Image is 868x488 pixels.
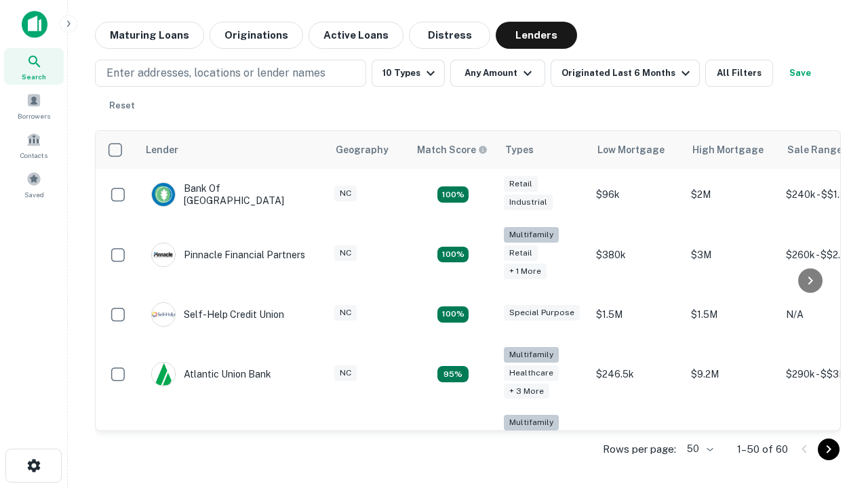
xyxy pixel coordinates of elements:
img: picture [152,303,175,326]
a: Contacts [4,127,64,163]
button: 10 Types [372,60,445,87]
button: All Filters [705,60,773,87]
a: Search [4,48,64,85]
div: Retail [504,176,538,192]
span: Search [22,71,46,82]
th: Capitalize uses an advanced AI algorithm to match your search with the best lender. The match sco... [409,131,497,169]
div: Matching Properties: 11, hasApolloMatch: undefined [437,306,469,323]
p: Rows per page: [603,441,676,457]
div: 50 [682,439,715,459]
button: Originations [210,22,303,49]
button: Active Loans [309,22,403,49]
div: Self-help Credit Union [151,302,284,327]
div: High Mortgage [692,142,764,158]
div: Multifamily [504,415,559,430]
div: NC [334,305,357,321]
td: $2M [684,169,779,220]
div: Geography [336,142,389,158]
div: Multifamily [504,227,559,243]
span: Borrowers [18,110,50,121]
td: $246k [589,408,684,476]
td: $246.5k [589,340,684,409]
div: Sale Range [787,142,842,158]
div: Bank Of [GEOGRAPHIC_DATA] [151,182,314,207]
div: Atlantic Union Bank [151,362,271,386]
img: capitalize-icon.png [22,11,47,38]
div: Pinnacle Financial Partners [151,243,305,267]
img: picture [152,243,175,266]
div: Capitalize uses an advanced AI algorithm to match your search with the best lender. The match sco... [417,142,488,157]
div: Matching Properties: 15, hasApolloMatch: undefined [437,186,469,203]
h6: Match Score [417,142,485,157]
iframe: Chat Widget [800,380,868,445]
th: High Mortgage [684,131,779,169]
div: Multifamily [504,347,559,363]
th: Types [497,131,589,169]
button: Enter addresses, locations or lender names [95,60,366,87]
th: Low Mortgage [589,131,684,169]
td: $1.5M [684,289,779,340]
button: Maturing Loans [95,22,204,49]
div: Special Purpose [504,305,580,321]
div: NC [334,186,357,201]
p: Enter addresses, locations or lender names [106,65,325,81]
p: 1–50 of 60 [737,441,788,457]
button: Lenders [496,22,577,49]
div: Originated Last 6 Months [561,65,694,81]
div: Industrial [504,195,553,210]
button: Reset [100,92,144,119]
th: Lender [138,131,328,169]
button: Any Amount [450,60,545,87]
button: Originated Last 6 Months [551,60,700,87]
button: Save your search to get updates of matches that match your search criteria. [778,60,822,87]
div: Low Mortgage [597,142,665,158]
td: $3.2M [684,408,779,476]
div: Lender [146,142,178,158]
div: Healthcare [504,365,559,381]
div: NC [334,365,357,381]
div: + 1 more [504,264,547,279]
th: Geography [328,131,409,169]
div: NC [334,245,357,261]
td: $3M [684,220,779,289]
div: + 3 more [504,384,549,399]
img: picture [152,183,175,206]
td: $96k [589,169,684,220]
div: Matching Properties: 17, hasApolloMatch: undefined [437,247,469,263]
span: Saved [24,189,44,200]
div: Retail [504,245,538,261]
div: The Fidelity Bank [151,430,261,455]
img: picture [152,363,175,386]
a: Borrowers [4,87,64,124]
button: Go to next page [818,439,840,460]
td: $380k [589,220,684,289]
div: Types [505,142,534,158]
td: $1.5M [589,289,684,340]
div: Matching Properties: 9, hasApolloMatch: undefined [437,366,469,382]
span: Contacts [20,150,47,161]
a: Saved [4,166,64,203]
td: $9.2M [684,340,779,409]
button: Distress [409,22,490,49]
